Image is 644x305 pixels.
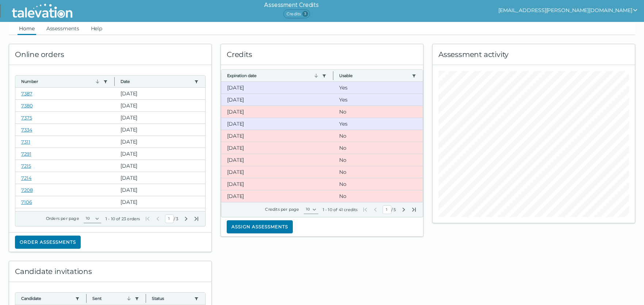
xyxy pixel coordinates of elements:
[9,2,76,20] img: Talevation_Logo_Transparent_white.png
[175,216,179,222] span: Total Pages
[115,88,205,99] clr-dg-cell: [DATE]
[221,130,333,142] clr-dg-cell: [DATE]
[9,261,211,282] div: Candidate invitations
[46,216,79,221] label: Orders per page
[333,178,423,190] clr-dg-cell: No
[145,216,150,222] button: First Page
[333,106,423,118] clr-dg-cell: No
[323,207,358,213] div: 1 - 10 of 41 credits
[21,139,30,145] a: 7311
[120,79,191,84] button: Date
[498,6,638,15] button: show user actions
[115,148,205,160] clr-dg-cell: [DATE]
[106,216,140,222] div: 1 - 10 of 23 orders
[21,163,31,169] a: 7215
[21,91,32,96] a: 7387
[45,22,81,35] a: Assessments
[333,190,423,202] clr-dg-cell: No
[115,136,205,148] clr-dg-cell: [DATE]
[302,11,308,17] span: 3
[115,124,205,136] clr-dg-cell: [DATE]
[221,166,333,178] clr-dg-cell: [DATE]
[145,214,199,223] div: /
[411,207,417,213] button: Last Page
[283,9,310,18] span: Credits
[18,22,36,35] a: Home
[333,142,423,154] clr-dg-cell: No
[21,115,32,121] a: 7375
[221,190,333,202] clr-dg-cell: [DATE]
[15,236,81,249] button: Order assessments
[221,82,333,94] clr-dg-cell: [DATE]
[221,94,333,106] clr-dg-cell: [DATE]
[221,142,333,154] clr-dg-cell: [DATE]
[9,44,211,65] div: Online orders
[221,154,333,166] clr-dg-cell: [DATE]
[115,112,205,123] clr-dg-cell: [DATE]
[155,216,161,222] button: Previous Page
[433,44,635,65] div: Assessment activity
[227,73,319,79] button: Expiration date
[92,296,131,301] button: Sent
[333,166,423,178] clr-dg-cell: No
[21,79,100,84] button: Number
[221,118,333,130] clr-dg-cell: [DATE]
[152,296,191,301] button: Status
[331,68,336,83] button: Column resize handle
[115,100,205,111] clr-dg-cell: [DATE]
[21,187,33,193] a: 7208
[264,1,318,9] h6: Assessment Credits
[21,127,32,133] a: 7334
[221,178,333,190] clr-dg-cell: [DATE]
[115,160,205,172] clr-dg-cell: [DATE]
[333,118,423,130] clr-dg-cell: Yes
[221,106,333,118] clr-dg-cell: [DATE]
[333,154,423,166] clr-dg-cell: No
[115,172,205,184] clr-dg-cell: [DATE]
[333,94,423,106] clr-dg-cell: Yes
[183,216,189,222] button: Next Page
[401,207,407,213] button: Next Page
[339,73,409,79] button: Usable
[362,207,368,213] button: First Page
[362,205,417,214] div: /
[333,82,423,94] clr-dg-cell: Yes
[21,199,32,205] a: 7106
[115,196,205,208] clr-dg-cell: [DATE]
[89,22,104,35] a: Help
[112,73,117,89] button: Column resize handle
[221,44,423,65] div: Credits
[227,220,293,233] button: Assign assessments
[21,175,32,181] a: 7214
[333,130,423,142] clr-dg-cell: No
[393,207,396,213] span: Total Pages
[372,207,378,213] button: Previous Page
[21,151,31,157] a: 7291
[21,103,33,108] a: 7380
[265,207,299,212] label: Credits per page
[193,216,199,222] button: Last Page
[165,214,174,223] input: Current Page
[115,184,205,196] clr-dg-cell: [DATE]
[383,205,391,214] input: Current Page
[21,296,72,301] button: Candidate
